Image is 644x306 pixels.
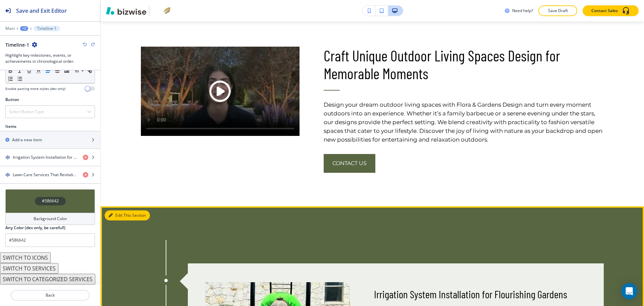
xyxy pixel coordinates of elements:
h4: Irrigation System Installation for Flourishing Gardens [13,154,77,160]
p: Design your dream outdoor living spaces with Flora & Gardens Design and turn every moment outdoor... [324,100,604,144]
h2: Any Color (dev only, be careful!) [5,225,65,231]
button: Save Draft [538,5,577,16]
p: Timeline-1 [37,26,57,31]
button: Main [5,26,15,31]
div: Open Intercom Messenger [621,283,637,299]
h4: Background Color [34,216,67,222]
button: CONTACT US [324,154,375,173]
h4: #586642 [42,198,59,204]
h2: Add a new item [12,137,42,143]
p: Contact Sales [591,8,618,14]
button: Timeline-1 [34,26,60,31]
p: Irrigation System Installation for Flourishing Gardens [374,288,586,300]
h3: Need help? [512,8,533,14]
img: Your Logo [152,7,170,15]
button: Edit This Section [105,210,150,220]
button: +2 [20,26,28,31]
p: Save Draft [547,8,569,14]
button: Contact Sales [583,5,639,16]
h4: Enable pasting more styles (dev only) [5,86,65,91]
div: Play button for video with title: undefined [141,47,300,136]
h3: Highlight key milestones, events, or achievements in chronological order. [5,52,95,64]
span: CONTACT US [332,159,367,167]
h2: Button [5,97,19,103]
img: Drag [5,155,10,160]
img: Drag [5,172,10,177]
img: Bizwise Logo [106,7,146,15]
p: Craft Unique Outdoor Living Spaces Design for Memorable Moments [324,47,604,82]
h2: Save and Exit Editor [16,7,67,15]
p: Back [11,292,89,298]
h2: Timeline-1 [5,41,29,48]
button: #586642Background Color [5,189,95,225]
h4: Select Button Type [9,109,44,115]
button: Back [11,290,90,301]
h2: Items [5,123,16,130]
h4: Lawn Care Services That Revitalize Your Grass [13,172,77,178]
